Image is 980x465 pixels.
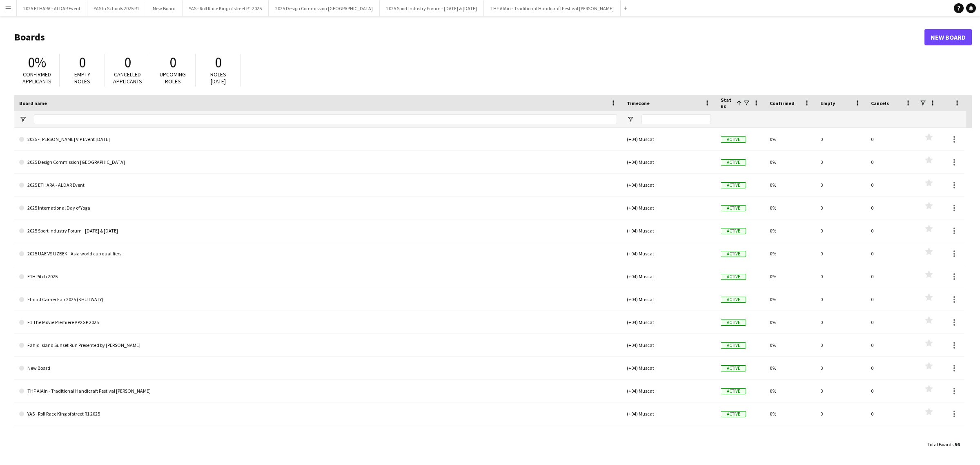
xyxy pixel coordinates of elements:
[19,357,617,380] a: New Board
[765,151,815,173] div: 0%
[622,128,716,150] div: (+04) Muscat
[622,402,716,425] div: (+04) Muscat
[815,402,866,425] div: 0
[87,0,146,16] button: YAS In Schools 2025 R1
[924,29,972,45] a: New Board
[866,380,917,402] div: 0
[815,128,866,150] div: 0
[622,334,716,356] div: (+04) Muscat
[721,251,746,257] span: Active
[622,311,716,333] div: (+04) Muscat
[765,219,815,242] div: 0%
[866,311,917,333] div: 0
[927,441,953,447] span: Total Boards
[721,159,746,165] span: Active
[210,71,226,85] span: Roles [DATE]
[815,311,866,333] div: 0
[815,334,866,356] div: 0
[765,425,815,448] div: 0%
[765,128,815,150] div: 0%
[721,205,746,211] span: Active
[19,265,617,288] a: E1H Pitch 2025
[815,242,866,265] div: 0
[622,380,716,402] div: (+04) Muscat
[641,114,711,124] input: Timezone Filter Input
[627,100,650,106] span: Timezone
[622,174,716,196] div: (+04) Muscat
[19,425,617,448] a: YAS In Schools 2025 R1
[815,380,866,402] div: 0
[866,219,917,242] div: 0
[19,288,617,311] a: Ethiad Carrier Fair 2025 (KHUTWATY)
[160,71,186,85] span: Upcoming roles
[721,182,746,188] span: Active
[22,71,51,85] span: Confirmed applicants
[124,54,131,72] span: 0
[14,31,924,43] h1: Boards
[815,357,866,379] div: 0
[721,320,746,326] span: Active
[866,425,917,448] div: 0
[721,342,746,349] span: Active
[19,128,617,151] a: 2025 - [PERSON_NAME] VIP Event [DATE]
[622,219,716,242] div: (+04) Muscat
[815,219,866,242] div: 0
[866,174,917,196] div: 0
[721,136,746,143] span: Active
[765,242,815,265] div: 0%
[866,242,917,265] div: 0
[866,128,917,150] div: 0
[622,197,716,219] div: (+04) Muscat
[765,265,815,288] div: 0%
[19,197,617,219] a: 2025 International Day of Yoga
[19,151,617,174] a: 2025 Design Commission [GEOGRAPHIC_DATA]
[721,97,733,109] span: Status
[622,288,716,311] div: (+04) Muscat
[721,274,746,280] span: Active
[815,265,866,288] div: 0
[17,0,87,16] button: 2025 ETHARA - ALDAR Event
[721,411,746,417] span: Active
[927,436,960,452] div: :
[622,265,716,288] div: (+04) Muscat
[19,242,617,265] a: 2025 UAE VS UZBEK - Asia world cup qualifiers
[765,357,815,379] div: 0%
[19,380,617,402] a: THF AlAin - Traditional Handicraft Festival [PERSON_NAME]
[19,174,617,197] a: 2025 ETHARA - ALDAR Event
[815,151,866,173] div: 0
[721,388,746,394] span: Active
[622,425,716,448] div: (+04) Muscat
[815,425,866,448] div: 0
[866,357,917,379] div: 0
[815,288,866,311] div: 0
[19,334,617,357] a: Fahid Island Sunset Run Presented by [PERSON_NAME]
[146,0,183,16] button: New Board
[765,197,815,219] div: 0%
[215,54,222,72] span: 0
[866,334,917,356] div: 0
[622,357,716,379] div: (+04) Muscat
[815,197,866,219] div: 0
[721,365,746,371] span: Active
[19,311,617,334] a: F1 The Movie Premiere APXGP 2025
[169,54,176,72] span: 0
[866,197,917,219] div: 0
[34,114,617,124] input: Board name Filter Input
[183,0,269,16] button: YAS - Roll Race King of street R1 2025
[765,380,815,402] div: 0%
[627,116,634,123] button: Open Filter Menu
[113,71,142,85] span: Cancelled applicants
[955,441,960,447] span: 56
[866,288,917,311] div: 0
[19,402,617,425] a: YAS - Roll Race King of street R1 2025
[380,0,484,16] button: 2025 Sport Industry Forum - [DATE] & [DATE]
[770,100,795,106] span: Confirmed
[765,288,815,311] div: 0%
[866,151,917,173] div: 0
[765,402,815,425] div: 0%
[866,402,917,425] div: 0
[622,151,716,173] div: (+04) Muscat
[820,100,835,106] span: Empty
[871,100,889,106] span: Cancels
[484,0,621,16] button: THF AlAin - Traditional Handicraft Festival [PERSON_NAME]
